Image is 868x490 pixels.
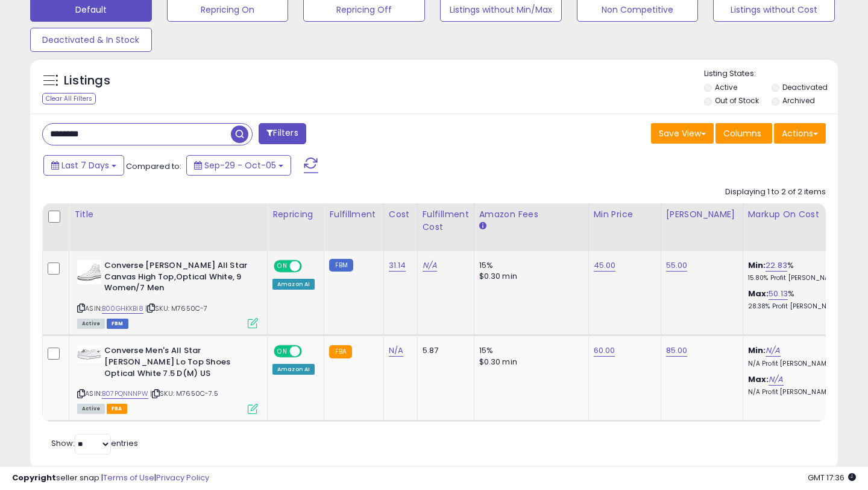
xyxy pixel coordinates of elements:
span: Show: entries [51,437,138,449]
span: | SKU: M7650C-7.5 [150,389,218,398]
a: N/A [423,259,437,272]
p: 28.38% Profit [PERSON_NAME] [748,302,848,311]
p: Listing States: [704,68,838,80]
strong: Copyright [12,472,56,483]
button: Last 7 Days [43,155,124,176]
span: OFF [300,261,319,272]
h5: Listings [64,72,110,89]
div: Title [74,208,262,221]
small: Amazon Fees. [479,221,486,232]
div: $0.30 min [479,271,579,282]
button: Columns [715,123,772,144]
div: Displaying 1 to 2 of 2 items [725,186,826,198]
span: Sep-29 - Oct-05 [204,159,276,171]
a: 22.83 [766,259,787,272]
span: FBM [107,319,128,329]
span: ON [275,261,290,272]
img: 41nMJMe--LL._SL40_.jpg [77,260,101,284]
label: Deactivated [782,82,828,92]
span: FBA [107,404,127,414]
div: ASIN: [77,345,258,412]
button: Sep-29 - Oct-05 [186,155,291,176]
span: | SKU: M7650C-7 [145,304,208,313]
span: Last 7 Days [61,159,109,171]
span: All listings currently available for purchase on Amazon [77,319,105,329]
b: Min: [748,345,766,356]
div: Clear All Filters [42,93,96,104]
div: % [748,288,848,311]
label: Out of Stock [715,95,759,106]
div: 5.87 [423,345,465,356]
div: $0.30 min [479,357,579,367]
b: Converse Men's All Star [PERSON_NAME] Lo Top Shoes Optical White 7.5 D(M) US [104,345,251,382]
small: FBM [329,259,353,272]
span: 2025-10-13 17:36 GMT [808,472,856,483]
div: Fulfillment [329,208,378,221]
button: Filters [259,123,306,144]
label: Archived [782,95,815,106]
button: Actions [774,123,826,144]
div: 15% [479,345,579,356]
a: 60.00 [594,345,615,357]
a: N/A [769,374,783,386]
div: 15% [479,260,579,271]
a: N/A [766,345,780,357]
div: Amazon AI [272,279,315,290]
div: ASIN: [77,260,258,327]
div: Repricing [272,208,319,221]
span: Compared to: [126,161,181,172]
span: OFF [300,346,319,357]
div: Cost [389,208,412,221]
a: Terms of Use [103,472,154,483]
p: N/A Profit [PERSON_NAME] [748,360,848,368]
b: Max: [748,374,769,385]
b: Min: [748,259,766,271]
button: Deactivated & In Stock [30,28,152,52]
a: 31.14 [389,259,406,272]
span: Columns [723,127,761,139]
p: N/A Profit [PERSON_NAME] [748,388,848,396]
img: 313PkKQWdfL._SL40_.jpg [77,345,101,363]
a: B00GHKKBI8 [102,304,143,314]
a: 85.00 [666,345,688,357]
a: B07PQNNNPW [102,389,148,399]
a: 55.00 [666,259,688,272]
th: The percentage added to the cost of goods (COGS) that forms the calculator for Min & Max prices. [743,203,857,251]
div: % [748,260,848,282]
button: Save View [651,123,714,144]
b: Converse [PERSON_NAME] All Star Canvas High Top,Optical White, 9 Women/7 Men [104,260,251,297]
div: Fulfillment Cost [423,208,469,234]
div: Amazon AI [272,364,315,375]
label: Active [715,82,737,92]
div: seller snap | | [12,472,209,484]
a: N/A [389,345,403,357]
div: Min Price [594,208,656,221]
b: Max: [748,288,769,299]
span: All listings currently available for purchase on Amazon [77,404,105,414]
small: FBA [329,345,351,358]
p: 15.80% Profit [PERSON_NAME] [748,274,848,282]
div: Markup on Cost [748,208,852,221]
a: 45.00 [594,259,616,272]
div: Amazon Fees [479,208,583,221]
a: Privacy Policy [156,472,209,483]
span: ON [275,346,290,357]
a: 50.13 [769,288,788,300]
div: [PERSON_NAME] [666,208,738,221]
